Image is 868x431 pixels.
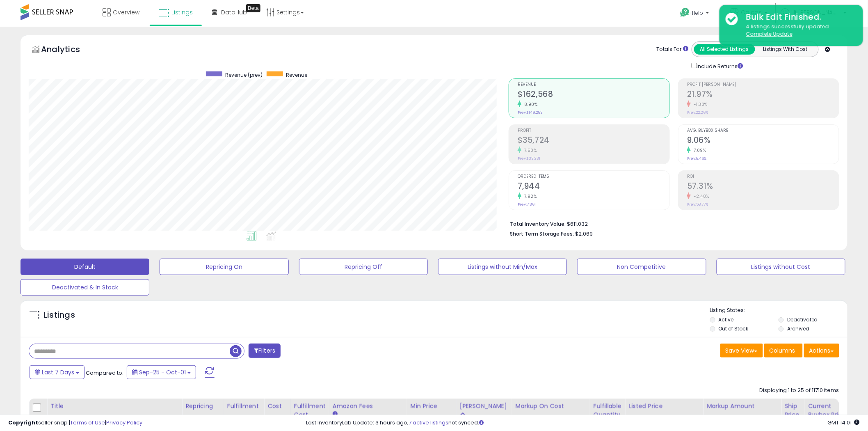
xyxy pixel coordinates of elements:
strong: Copyright [8,419,38,426]
div: Totals For [657,46,689,53]
button: Listings without Cost [717,259,845,275]
span: Compared to: [86,369,123,377]
small: Prev: 58.77% [687,202,708,207]
label: Active [719,316,734,323]
small: Prev: 7,361 [518,202,536,207]
label: Archived [787,325,809,332]
button: Listings without Min/Max [438,259,567,275]
span: Profit [518,128,669,133]
button: Filters [249,344,281,358]
div: Tooltip anchor [246,4,260,12]
small: Prev: $149,283 [518,110,543,115]
h2: 57.31% [687,181,839,193]
span: Profit [PERSON_NAME] [687,83,839,87]
span: 2025-10-9 14:01 GMT [828,419,860,426]
span: Help [692,9,704,16]
div: Cost [267,402,287,410]
div: Bulk Edit Finished. [740,11,857,23]
h2: 9.06% [687,135,839,147]
span: Revenue [518,83,669,87]
div: [PERSON_NAME] [460,402,509,410]
u: Complete Update [746,30,793,37]
h2: $162,568 [518,89,669,101]
button: Save View [720,344,763,358]
span: Avg. Buybox Share [687,128,839,133]
small: 7.92% [521,193,537,199]
label: Deactivated [787,316,818,323]
div: Fulfillment Cost [294,402,326,419]
div: Ship Price [785,402,801,419]
button: All Selected Listings [694,44,755,55]
span: DataHub [221,8,247,16]
a: Terms of Use [70,419,105,426]
button: Sep-25 - Oct-01 [127,365,196,379]
small: Prev: 22.26% [687,110,708,115]
h2: 21.97% [687,89,839,101]
button: Default [21,259,149,275]
div: Fulfillable Quantity [594,402,622,419]
span: Revenue [286,71,307,78]
div: 4 listings successfully updated. [740,23,857,38]
span: ROI [687,174,839,179]
h5: Analytics [41,44,96,57]
button: Listings With Cost [755,44,816,55]
span: Last 7 Days [42,368,74,376]
button: Repricing On [160,259,288,275]
small: -1.30% [691,101,708,108]
label: Out of Stock [719,325,749,332]
button: Deactivated & In Stock [21,279,149,296]
div: Include Returns [685,61,753,70]
button: Actions [804,344,839,358]
small: 8.90% [521,101,538,108]
button: Last 7 Days [30,365,85,379]
li: $611,032 [510,218,833,228]
small: 7.50% [521,147,537,154]
div: Markup Amount [707,402,778,410]
div: Listed Price [629,402,700,410]
div: seller snap | | [8,419,142,427]
button: Repricing Off [299,259,428,275]
i: Get Help [680,7,690,18]
span: Listings [171,8,193,16]
div: Markup on Cost [516,402,587,410]
a: Help [674,1,717,27]
small: Prev: $33,231 [518,156,540,161]
h2: 7,944 [518,181,669,193]
button: Columns [764,344,803,358]
div: Fulfillment [227,402,260,410]
span: $2,069 [575,230,593,238]
b: Short Term Storage Fees: [510,230,574,237]
div: Title [50,402,178,410]
div: Last InventoryLab Update: 3 hours ago, not synced. [306,419,860,427]
span: Ordered Items [518,174,669,179]
small: -2.48% [691,193,709,199]
div: Min Price [411,402,453,410]
th: The percentage added to the cost of goods (COGS) that forms the calculator for Min & Max prices. [512,399,590,431]
button: Non Competitive [577,259,706,275]
h5: Listings [43,309,75,321]
a: Privacy Policy [106,419,142,426]
small: 7.09% [691,147,706,154]
span: Sep-25 - Oct-01 [139,368,186,376]
span: Revenue (prev) [225,71,263,78]
small: Prev: 8.46% [687,156,706,161]
div: Amazon Fees [333,402,404,410]
p: Listing States: [710,307,847,314]
a: 7 active listings [409,419,449,426]
div: Repricing [185,402,220,410]
div: Current Buybox Price [808,402,850,419]
h2: $35,724 [518,135,669,147]
b: Total Inventory Value: [510,220,566,227]
span: Columns [770,346,795,355]
div: Displaying 1 to 25 of 11710 items [760,387,839,394]
span: Overview [113,8,139,16]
